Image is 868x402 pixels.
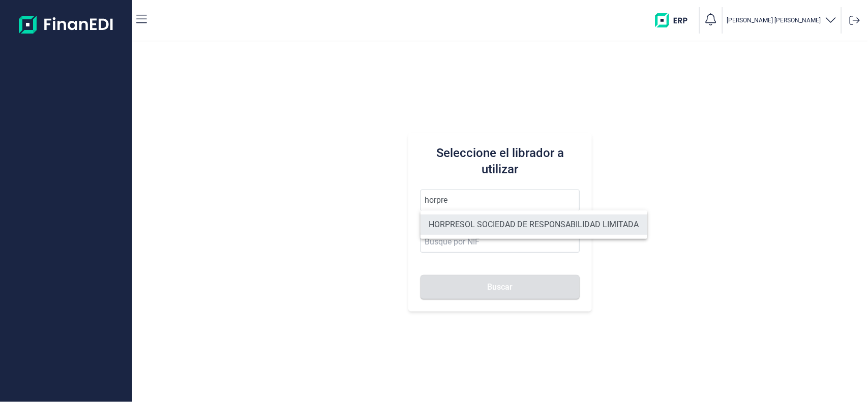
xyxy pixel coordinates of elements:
input: Seleccione la razón social [421,190,580,211]
p: [PERSON_NAME] [PERSON_NAME] [727,16,821,24]
img: Logo de aplicación [19,8,114,41]
img: erp [655,13,695,27]
span: Buscar [488,283,513,291]
li: HORPRESOL SOCIEDAD DE RESPONSABILIDAD LIMITADA [421,214,647,235]
button: Buscar [421,275,580,299]
h3: Seleccione el librador a utilizar [421,145,580,177]
button: [PERSON_NAME] [PERSON_NAME] [727,13,837,28]
input: Busque por NIF [421,231,580,253]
